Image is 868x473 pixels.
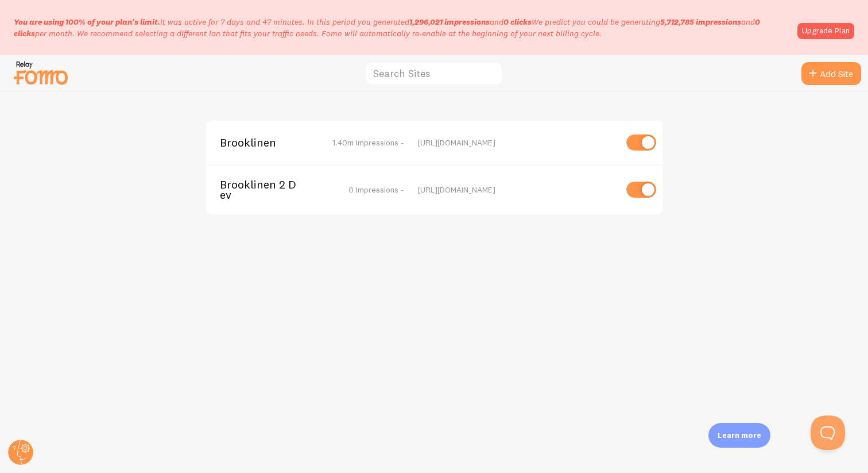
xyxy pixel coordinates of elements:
span: Brooklinen 2 Dev [220,179,312,201]
b: 5,712,785 impressions [660,17,741,27]
img: fomo-relay-logo-orange.svg [12,58,69,87]
span: 0 Impressions - [348,184,404,195]
span: 1.40m Impressions - [332,137,404,148]
p: Learn more [718,430,761,441]
span: Brooklinen [220,137,312,148]
span: You are using 100% of your plan's limit. [14,17,160,27]
b: 0 clicks [503,17,532,27]
div: Learn more [708,423,770,448]
div: [URL][DOMAIN_NAME] [418,137,616,148]
div: [URL][DOMAIN_NAME] [418,184,616,195]
span: and [409,17,532,27]
b: 1,296,021 impressions [409,17,490,27]
a: Upgrade Plan [797,23,854,39]
iframe: Help Scout Beacon - Open [811,416,845,450]
p: It was active for 7 days and 47 minutes. In this period you generated We predict you could be gen... [14,16,790,39]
